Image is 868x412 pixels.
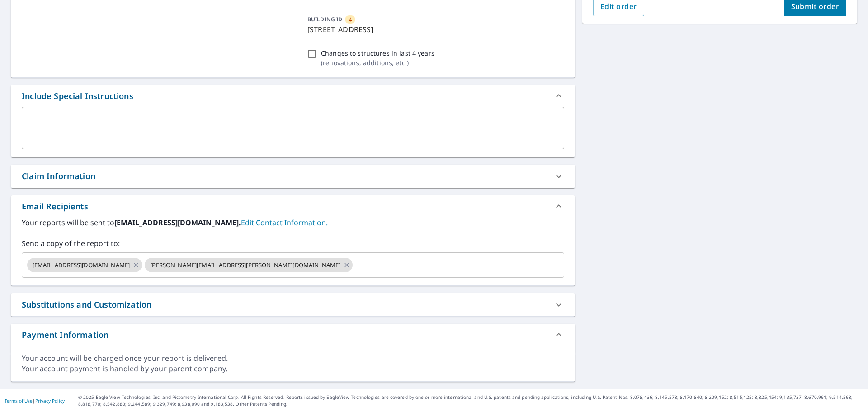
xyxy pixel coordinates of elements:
div: Claim Information [22,170,95,182]
div: Payment Information [11,324,575,346]
a: Privacy Policy [35,398,65,404]
div: Your account payment is handled by your parent company. [22,364,564,374]
div: Claim Information [11,165,575,188]
div: Include Special Instructions [22,90,133,102]
span: [PERSON_NAME][EMAIL_ADDRESS][PERSON_NAME][DOMAIN_NAME] [145,261,346,270]
a: Terms of Use [5,398,33,404]
label: Your reports will be sent to [22,217,564,228]
div: Email Recipients [11,195,575,217]
a: EditContactInfo [241,218,328,227]
div: Payment Information [22,329,108,341]
div: [EMAIL_ADDRESS][DOMAIN_NAME] [27,258,142,272]
div: Substitutions and Customization [11,293,575,316]
span: Edit order [600,1,637,11]
p: BUILDING ID [307,15,342,23]
div: Include Special Instructions [11,85,575,107]
p: © 2025 Eagle View Technologies, Inc. and Pictometry International Corp. All Rights Reserved. Repo... [78,394,863,407]
p: [STREET_ADDRESS] [307,24,561,35]
span: Submit order [791,1,840,11]
p: | [5,398,65,403]
div: Email Recipients [22,200,88,213]
label: Send a copy of the report to: [22,238,564,249]
p: Changes to structures in last 4 years [321,48,434,58]
b: [EMAIL_ADDRESS][DOMAIN_NAME]. [114,218,241,227]
span: [EMAIL_ADDRESS][DOMAIN_NAME] [27,261,135,270]
div: Substitutions and Customization [22,298,151,311]
p: ( renovations, additions, etc. ) [321,58,434,67]
div: [PERSON_NAME][EMAIL_ADDRESS][PERSON_NAME][DOMAIN_NAME] [145,258,353,272]
div: Your account will be charged once your report is delivered. [22,353,564,364]
span: 4 [349,15,352,24]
